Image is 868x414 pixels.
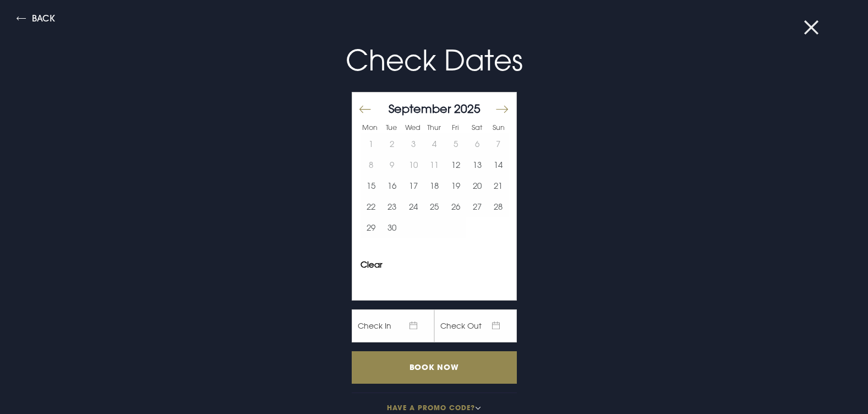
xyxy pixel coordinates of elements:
button: 21 [488,175,509,196]
button: 17 [403,175,424,196]
td: Choose Friday, September 19, 2025 as your start date. [445,175,467,196]
input: Book Now [352,351,517,384]
td: Choose Friday, September 12, 2025 as your start date. [445,154,467,175]
p: Check Dates [172,39,696,81]
td: Choose Thursday, September 18, 2025 as your start date. [424,175,445,196]
button: Move forward to switch to the next month. [495,98,508,121]
button: Back [17,14,55,26]
td: Choose Sunday, September 14, 2025 as your start date. [488,154,509,175]
td: Choose Monday, September 29, 2025 as your start date. [361,217,382,238]
span: September [389,101,451,116]
button: Clear [361,260,383,269]
td: Choose Sunday, September 21, 2025 as your start date. [488,175,509,196]
td: Choose Tuesday, September 30, 2025 as your start date. [381,217,403,238]
button: 18 [424,175,445,196]
button: 24 [403,196,424,217]
button: 30 [381,217,403,238]
button: 12 [445,154,467,175]
button: 25 [424,196,445,217]
button: 16 [381,175,403,196]
button: 23 [381,196,403,217]
button: 28 [488,196,509,217]
td: Choose Tuesday, September 23, 2025 as your start date. [381,196,403,217]
button: 22 [361,196,382,217]
td: Choose Wednesday, September 17, 2025 as your start date. [403,175,424,196]
button: 27 [466,196,488,217]
td: Choose Saturday, September 27, 2025 as your start date. [466,196,488,217]
button: 14 [488,154,509,175]
button: 15 [361,175,382,196]
td: Choose Monday, September 22, 2025 as your start date. [361,196,382,217]
button: 26 [445,196,467,217]
td: Choose Tuesday, September 16, 2025 as your start date. [381,175,403,196]
button: 19 [445,175,467,196]
button: Move backward to switch to the previous month. [358,98,372,121]
td: Choose Saturday, September 20, 2025 as your start date. [466,175,488,196]
td: Choose Friday, September 26, 2025 as your start date. [445,196,467,217]
td: Choose Thursday, September 25, 2025 as your start date. [424,196,445,217]
button: 20 [466,175,488,196]
span: Check Out [434,309,517,342]
span: 2025 [454,101,481,116]
td: Choose Saturday, September 13, 2025 as your start date. [466,154,488,175]
button: 13 [466,154,488,175]
span: Check In [352,309,434,342]
td: Choose Sunday, September 28, 2025 as your start date. [488,196,509,217]
td: Choose Monday, September 15, 2025 as your start date. [361,175,382,196]
td: Choose Wednesday, September 24, 2025 as your start date. [403,196,424,217]
button: 29 [361,217,382,238]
